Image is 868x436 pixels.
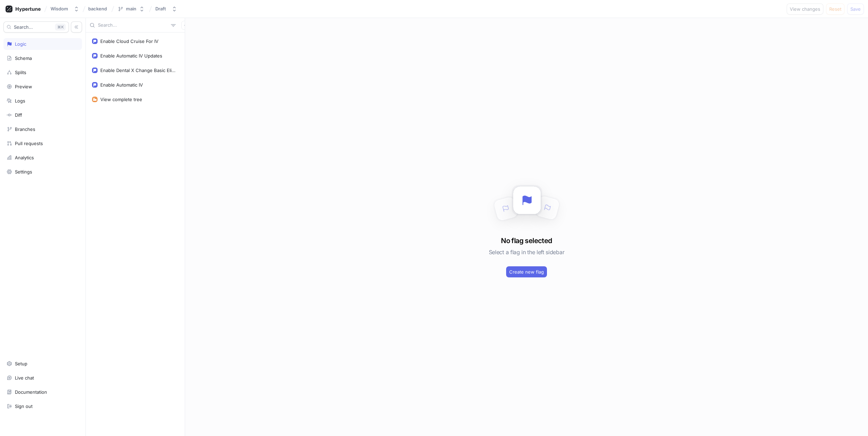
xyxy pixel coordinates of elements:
[15,55,32,61] div: Schema
[48,3,82,15] button: Wisdom
[100,82,143,88] div: Enable Automatic IV
[153,3,180,15] button: Draft
[126,6,136,12] div: main
[100,38,158,44] div: Enable Cloud Cruise For IV
[51,6,68,12] div: Wisdom
[489,246,564,258] h5: Select a flag in the left sidebar
[506,266,547,277] button: Create new flag
[115,3,147,15] button: main
[15,141,43,146] div: Pull requests
[88,6,107,11] span: backend
[509,270,544,274] span: Create new flag
[15,84,32,89] div: Preview
[15,169,32,175] div: Settings
[15,98,25,104] div: Logs
[100,53,162,59] div: Enable Automatic IV Updates
[98,22,168,29] input: Search...
[55,24,66,30] div: K
[826,3,844,15] button: Reset
[501,235,552,246] h3: No flag selected
[14,25,33,29] span: Search...
[790,7,820,11] span: View changes
[787,3,823,15] button: View changes
[155,6,166,12] div: Draft
[15,70,26,75] div: Splits
[3,21,69,33] button: Search...K
[829,7,841,11] span: Reset
[850,7,861,11] span: Save
[15,389,47,395] div: Documentation
[15,361,27,366] div: Setup
[100,68,176,73] div: Enable Dental X Change Basic Eligibility Check
[15,126,35,132] div: Branches
[15,375,34,381] div: Live chat
[15,41,26,47] div: Logic
[15,112,22,118] div: Diff
[100,97,142,102] div: View complete tree
[15,155,34,160] div: Analytics
[15,403,33,409] div: Sign out
[3,386,82,398] a: Documentation
[847,3,864,15] button: Save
